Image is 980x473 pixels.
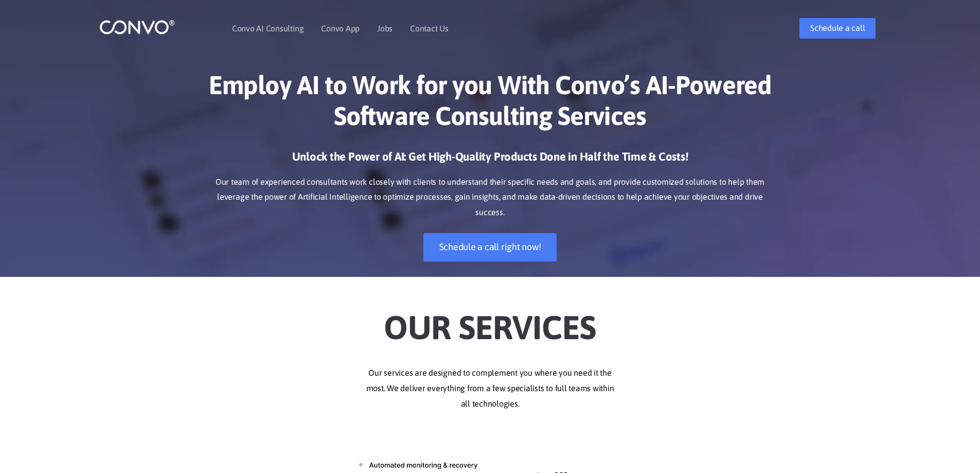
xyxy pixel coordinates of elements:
a: Jobs [377,24,393,32]
a: Convo App [321,24,360,32]
h3: Unlock the Power of AI: Get High-Quality Products Done in Half the Time & Costs! [205,149,776,172]
p: Our services are designed to complement you where you need it the most. We deliver everything fro... [205,365,776,412]
h1: Employ AI to Work for you With Convo’s AI-Powered Software Consulting Services [205,69,776,139]
a: Contact Us [410,24,449,32]
a: Schedule a call right now! [423,233,557,261]
h2: Our Services [205,292,776,350]
a: Convo AI Consulting [232,24,304,32]
p: Our team of experienced consultants work closely with clients to understand their specific needs ... [205,174,776,221]
img: logo_1.png [99,19,175,35]
a: Schedule a call [799,18,876,39]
